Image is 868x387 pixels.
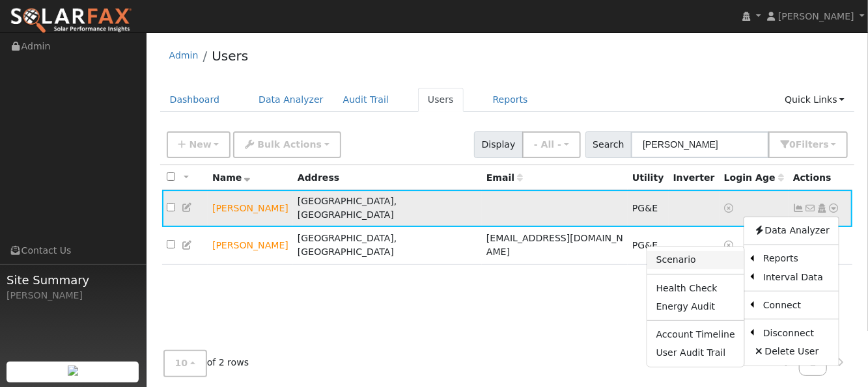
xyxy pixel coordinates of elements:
span: Filter [796,139,829,150]
button: Bulk Actions [233,131,341,158]
button: 0Filters [768,131,848,158]
a: Users [418,88,464,112]
a: Show Graph [793,203,805,213]
td: [GEOGRAPHIC_DATA], [GEOGRAPHIC_DATA] [293,227,482,264]
a: Dashboard [160,88,230,112]
span: Display [474,131,523,158]
a: Reports [754,250,839,268]
a: No login access [724,203,736,213]
span: Name [212,172,251,183]
a: Admin [169,50,199,60]
a: Data Analyzer [249,88,333,112]
a: Account Timeline Report [647,325,744,343]
a: Data Analyzer [744,222,839,240]
span: Days since last login [724,172,784,183]
a: Reports [483,88,538,112]
span: [PERSON_NAME] [778,11,854,21]
div: Address [298,171,477,185]
a: Interval Data [754,268,839,286]
a: Delete User [744,343,839,361]
td: Lead [208,190,293,227]
a: Audit Trail [333,88,399,112]
div: Inverter [673,171,715,185]
span: Search [585,131,632,158]
a: Energy Audit Report [647,297,744,315]
span: [EMAIL_ADDRESS][DOMAIN_NAME] [486,233,623,257]
a: Login As [816,203,828,213]
span: 10 [175,358,188,369]
a: Users [212,48,248,64]
img: SolarFax [10,7,132,34]
a: Edit User [182,202,193,213]
a: Scenario Report [647,251,744,269]
button: New [167,131,231,158]
input: Search [631,131,769,158]
a: User Audit Trail [647,344,744,362]
a: Connect [754,296,839,314]
a: Other actions [828,202,840,215]
button: - All - [522,131,581,158]
td: Lead [208,227,293,264]
span: New [189,139,211,150]
div: Actions [793,171,848,185]
span: PG&E [632,203,658,213]
span: s [823,139,828,150]
td: [GEOGRAPHIC_DATA], [GEOGRAPHIC_DATA] [293,190,482,227]
button: 10 [163,351,207,377]
div: Utility [632,171,664,185]
span: of 2 rows [163,351,249,377]
a: Quick Links [775,88,854,112]
span: Bulk Actions [257,139,322,150]
div: [PERSON_NAME] [7,289,139,302]
a: Disconnect [754,324,839,342]
i: No email address [805,204,817,213]
a: Edit User [182,240,193,250]
img: retrieve [68,366,78,376]
a: No login access [724,240,736,250]
span: Email [486,172,523,183]
span: Site Summary [7,271,139,289]
span: PG&E [632,240,658,250]
a: Health Check Report [647,279,744,297]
